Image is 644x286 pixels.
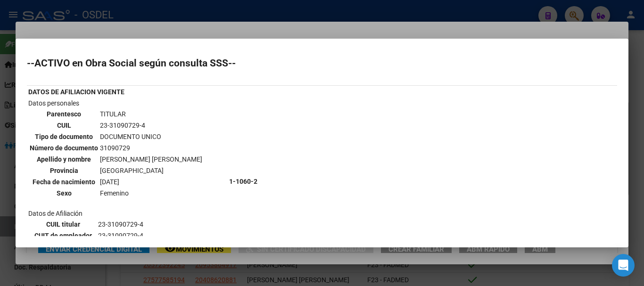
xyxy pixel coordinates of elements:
[99,154,203,164] td: [PERSON_NAME] [PERSON_NAME]
[29,219,97,229] th: CUIL titular
[29,230,97,241] th: CUIT de empleador
[99,109,203,119] td: TITULAR
[29,177,99,187] th: Fecha de nacimiento
[29,131,99,142] th: Tipo de documento
[28,98,228,265] td: Datos personales Datos de Afiliación
[29,188,99,198] th: Sexo
[27,58,617,68] h2: --ACTIVO en Obra Social según consulta SSS--
[99,165,203,176] td: [GEOGRAPHIC_DATA]
[29,143,99,153] th: Número de documento
[99,188,203,198] td: Femenino
[99,120,203,131] td: 23-31090729-4
[98,219,226,229] td: 23-31090729-4
[29,120,99,131] th: CUIL
[99,177,203,187] td: [DATE]
[29,154,99,164] th: Apellido y nombre
[29,165,99,176] th: Provincia
[612,254,635,277] div: Open Intercom Messenger
[229,178,257,185] b: 1-1060-2
[98,230,226,241] td: 23-31090729-4
[99,131,203,142] td: DOCUMENTO UNICO
[29,109,99,119] th: Parentesco
[99,143,203,153] td: 31090729
[28,88,124,96] b: DATOS DE AFILIACION VIGENTE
